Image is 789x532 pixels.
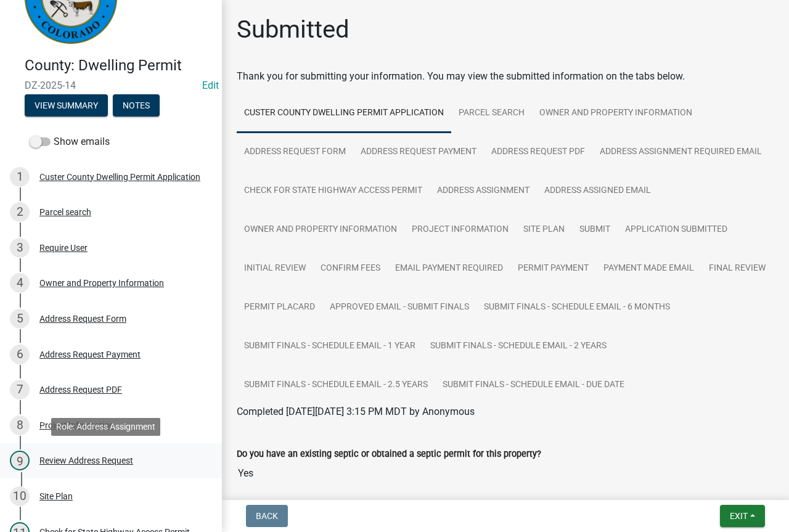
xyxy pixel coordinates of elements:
[10,167,30,187] div: 1
[39,385,122,394] div: Address Request PDF
[113,101,160,111] wm-modal-confirm: Notes
[39,350,141,359] div: Address Request Payment
[237,133,353,172] a: Address Request Form
[510,249,596,289] a: Permit Payment
[39,173,200,181] div: Custer County Dwelling Permit Application
[730,511,748,521] span: Exit
[237,366,435,405] a: Submit Finals - Schedule Email - 2.5 Years
[237,94,451,133] a: Custer County Dwelling Permit Application
[25,94,108,117] button: View Summary
[516,210,572,250] a: Site Plan
[202,80,219,91] a: Edit
[39,492,73,501] div: Site Plan
[10,309,30,329] div: 5
[476,288,677,327] a: Submit Finals - Schedule Email - 6 Months
[701,249,773,289] a: Final Review
[237,210,404,250] a: Owner and Property Information
[237,406,475,417] span: Completed [DATE][DATE] 3:15 PM MDT by Anonymous
[10,486,30,506] div: 10
[592,133,769,172] a: Address Assignment Required Email
[430,171,537,211] a: Address Assignment
[404,210,516,250] a: Project Information
[10,415,30,435] div: 8
[237,171,430,211] a: Check for State Highway Access Permit
[39,243,88,252] div: Require User
[618,210,735,250] a: Application Submitted
[423,327,614,366] a: Submit Finals - Schedule Email - 2 Years
[313,249,388,289] a: Confirm Fees
[202,80,219,91] wm-modal-confirm: Edit Application Number
[10,380,30,399] div: 7
[237,450,541,459] label: Do you have an existing septic or obtained a septic permit for this property?
[39,421,114,430] div: Project Information
[25,57,212,75] h4: County: Dwelling Permit
[25,80,197,91] span: DZ-2025-14
[10,202,30,222] div: 2
[572,210,618,250] a: Submit
[322,288,476,327] a: Approved Email - Submit Finals
[51,418,160,436] div: Role: Address Assignment
[246,505,288,527] button: Back
[237,327,423,366] a: Submit Finals - Schedule Email - 1 Year
[532,94,700,133] a: Owner and Property Information
[30,134,110,149] label: Show emails
[25,101,108,111] wm-modal-confirm: Summary
[10,345,30,364] div: 6
[10,273,30,293] div: 4
[537,171,658,211] a: Address Assigned Email
[39,208,91,216] div: Parcel search
[237,249,313,289] a: Initial Review
[388,249,510,289] a: Email Payment Required
[596,249,701,289] a: Payment Made Email
[256,511,278,521] span: Back
[435,366,632,405] a: Submit Finals - Schedule Email - Due Date
[39,456,133,465] div: Review Address Request
[720,505,765,527] button: Exit
[10,238,30,258] div: 3
[237,288,322,327] a: Permit Placard
[451,94,532,133] a: Parcel search
[39,279,164,287] div: Owner and Property Information
[10,451,30,470] div: 9
[113,94,160,117] button: Notes
[237,15,350,44] h1: Submitted
[237,69,774,84] div: Thank you for submitting your information. You may view the submitted information on the tabs below.
[353,133,484,172] a: Address Request Payment
[484,133,592,172] a: Address Request PDF
[39,314,126,323] div: Address Request Form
